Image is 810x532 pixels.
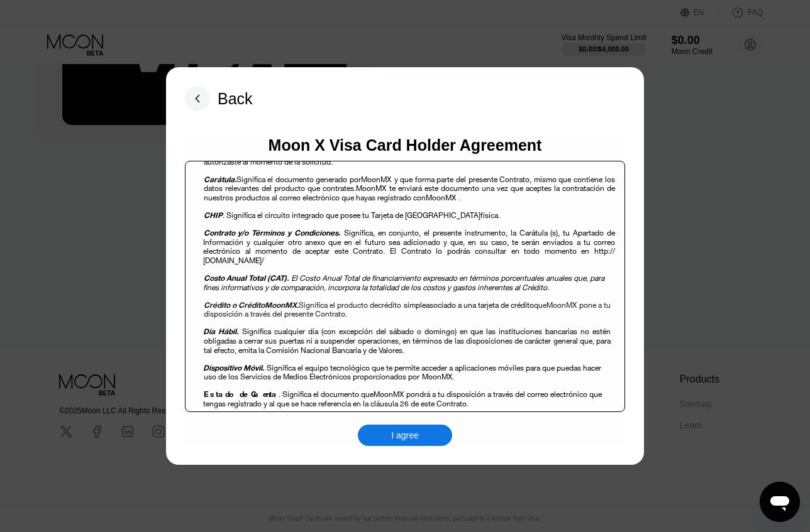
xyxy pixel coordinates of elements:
[203,326,238,337] span: Día Hábil.
[262,255,264,266] span: /
[297,300,299,310] span: .
[204,174,236,185] span: Carátula.
[299,300,378,310] span: Significa el producto de
[422,371,452,382] span: MoonMX
[404,300,426,310] span: simple
[426,192,456,203] span: MoonMX
[269,136,542,155] div: Moon X Visa Card Holder Agreement
[356,183,386,193] span: MoonMX
[279,389,374,399] span: . Significa el documento que
[265,300,297,310] span: MoonMX
[204,362,601,383] span: Significa el equipo tecnológico que te permite acceder a aplicaciones móviles para que puedas hac...
[204,389,279,399] span: Estado de Cuenta
[203,273,604,293] span: El Costo Anual Total de financiamiento expresado en términos porcentuales anuales que, para fines...
[760,482,800,522] iframe: Button to launch messaging window
[204,174,615,194] span: y que forma parte del presente Contrato, mismo que contiene los datos relevantes del producto que...
[223,210,480,220] span: . Significa el circuito integrado que posee tu Tarjeta de [GEOGRAPHIC_DATA]
[218,90,253,108] div: Back
[204,326,611,355] span: Significa cualquier día (con excepción del sábado o domingo) en que las instituciones bancarias n...
[378,300,401,310] span: crédito
[534,300,546,310] span: que
[480,210,498,220] span: física
[426,300,534,310] span: asociado a una tarjeta de crédito
[204,227,340,238] span: Contrato y/o Términos y Condiciones.
[546,300,577,310] span: MoonMX
[374,389,404,399] span: MoonMX
[361,174,391,185] span: MoonMX
[204,210,223,220] span: CHIP
[204,273,289,283] span: Costo Anual Total (CAT).
[185,86,253,111] div: Back
[203,227,615,256] span: Significa, en conjunto, el presente instrumento, la Carátula (s), tu Apartado de Información y cu...
[236,174,361,185] span: Significa el documento generado por
[391,430,419,441] div: I agree
[203,255,262,266] span: [DOMAIN_NAME]
[204,183,615,203] span: te enviará este documento una vez que aceptes la contratación de nuestros productos al correo ele...
[204,300,611,320] span: pone a tu disposición a través del presente Contrato.
[204,300,265,310] span: Crédito o Crédito
[358,425,452,446] div: I agree
[203,389,602,409] span: pondrá a tu disposición a través del correo electrónico que tengas registrado y al que se hace re...
[203,362,264,373] span: Dispositivo Móvil.
[458,192,460,203] span: .
[452,371,454,382] span: .
[498,210,500,220] span: .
